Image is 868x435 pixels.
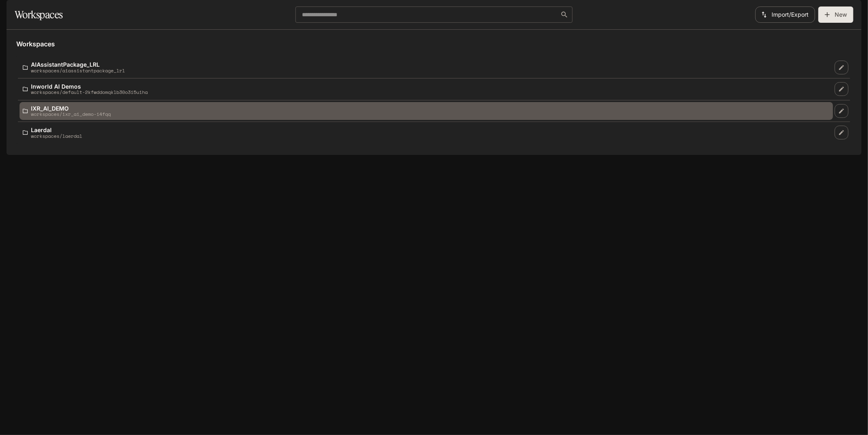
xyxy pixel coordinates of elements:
[31,105,111,111] p: IXR_AI_DEMO
[835,61,848,74] a: Edit workspace
[835,82,848,96] a: Edit workspace
[16,39,852,48] h5: Workspaces
[31,83,148,89] p: Inworld AI Demos
[20,124,833,142] a: Laerdalworkspaces/laerdal
[15,7,63,23] h1: Workspaces
[835,104,848,118] a: Edit workspace
[755,7,815,23] button: Import/Export
[31,68,125,73] p: workspaces/aiassistantpackage_lrl
[31,111,111,117] p: workspaces/ixr_ai_demo-i4fqq
[20,102,833,120] a: IXR_AI_DEMOworkspaces/ixr_ai_demo-i4fqq
[31,127,82,133] p: Laerdal
[31,133,82,139] p: workspaces/laerdal
[20,80,833,98] a: Inworld AI Demosworkspaces/default-2kfwddomqklb30o3i5uiha
[31,61,125,67] p: AIAssistantPackage_LRL
[31,89,148,95] p: workspaces/default-2kfwddomqklb30o3i5uiha
[835,126,848,139] a: Edit workspace
[20,58,833,76] a: AIAssistantPackage_LRLworkspaces/aiassistantpackage_lrl
[818,7,853,23] button: Create workspace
